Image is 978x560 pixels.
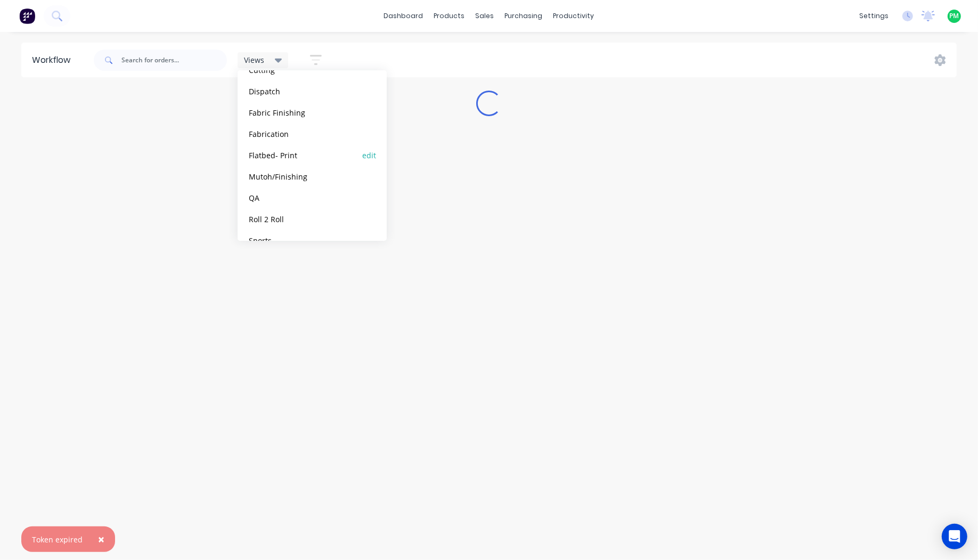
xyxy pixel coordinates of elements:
button: edit [362,150,376,161]
div: settings [854,8,894,24]
button: Dispatch [246,85,359,98]
div: products [429,8,470,24]
button: Flatbed- Print [246,149,359,161]
span: × [98,532,104,547]
button: QA [246,192,359,204]
button: Sports [246,234,359,247]
button: Close [87,526,115,552]
button: Cutting [246,64,359,76]
div: productivity [548,8,600,24]
input: Search for orders... [121,50,227,71]
div: Workflow [32,54,76,67]
button: Mutoh/Finishing [246,171,359,183]
div: Token expired [32,534,83,545]
div: sales [470,8,500,24]
button: Roll 2 Roll [246,213,359,225]
button: Fabrication [246,128,359,140]
div: purchasing [500,8,548,24]
div: Open Intercom Messenger [942,524,967,549]
button: Fabric Finishing [246,107,359,119]
a: dashboard [379,8,429,24]
img: Factory [19,8,35,24]
span: PM [950,11,959,21]
span: Views [244,54,264,66]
